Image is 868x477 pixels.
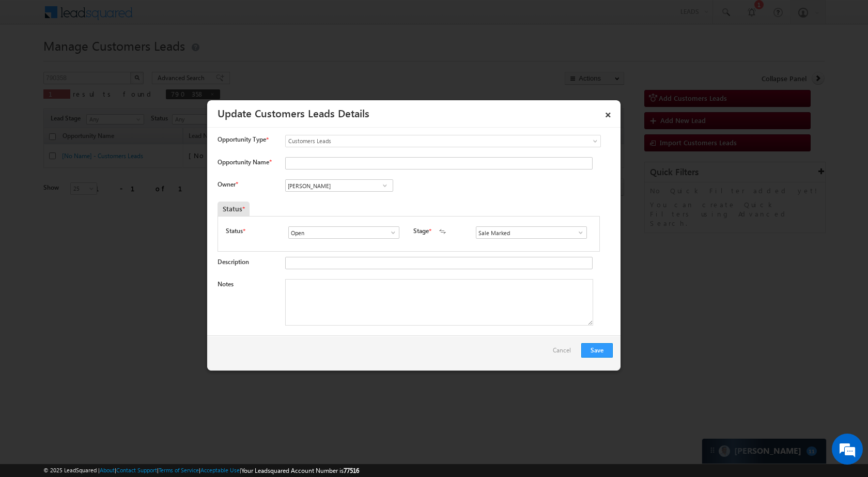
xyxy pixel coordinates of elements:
label: Notes [218,280,234,288]
a: Acceptable Use [200,467,240,473]
label: Stage [413,226,429,236]
a: Contact Support [116,467,157,473]
a: Show All Items [571,227,584,238]
label: Description [218,258,249,266]
span: © 2025 LeadSquared | | | | | [43,466,359,475]
label: Status [226,226,243,236]
a: Update Customers Leads Details [218,105,369,120]
a: Customers Leads [285,135,601,147]
a: × [599,104,617,122]
span: Customers Leads [286,136,559,146]
a: Terms of Service [159,467,199,473]
div: Status [218,202,250,216]
button: Save [581,343,613,358]
a: About [100,467,115,473]
input: Type to Search [285,179,393,192]
label: Opportunity Name [218,158,271,166]
span: Opportunity Type [218,135,266,144]
span: 77516 [344,467,359,474]
span: Your Leadsquared Account Number is [241,467,359,474]
a: Show All Items [384,227,397,238]
input: Type to Search [288,226,399,239]
label: Owner [218,180,238,188]
a: Cancel [553,343,576,363]
a: Show All Items [378,180,391,191]
input: Type to Search [476,226,587,239]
